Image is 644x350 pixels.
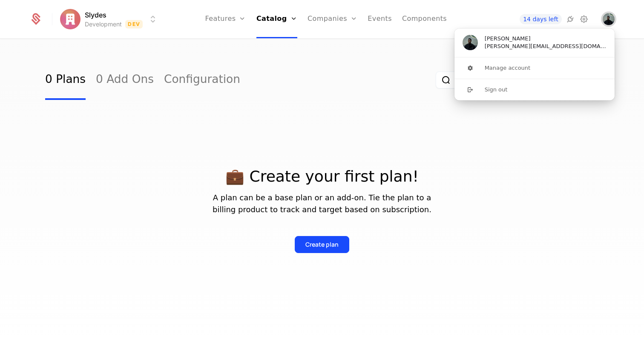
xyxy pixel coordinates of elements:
span: Slydes [85,10,106,20]
button: Close user button [603,13,615,25]
a: Configuration [164,60,240,100]
span: [PERSON_NAME] [485,35,531,43]
div: Development [85,20,122,28]
div: Create plan [305,240,339,249]
a: 0 Add Ons [96,60,154,100]
span: Dev [125,20,143,28]
button: Select environment [63,10,158,28]
img: Slydes [60,9,80,29]
button: Manage account [454,57,615,79]
p: 💼 Create your first plan! [45,168,599,185]
a: 0 Plans [45,60,86,100]
span: 14 days left [520,14,561,24]
img: Benjamin Ose [463,35,478,50]
div: User button popover [454,28,615,100]
a: Settings [579,14,589,24]
span: [PERSON_NAME][EMAIL_ADDRESS][DOMAIN_NAME] [485,43,607,50]
img: Benjamin Ose [603,13,615,25]
button: Sign out [454,79,615,100]
p: A plan can be a base plan or an add-on. Tie the plan to a billing product to track and target bas... [45,192,599,216]
a: Integrations [565,14,575,24]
